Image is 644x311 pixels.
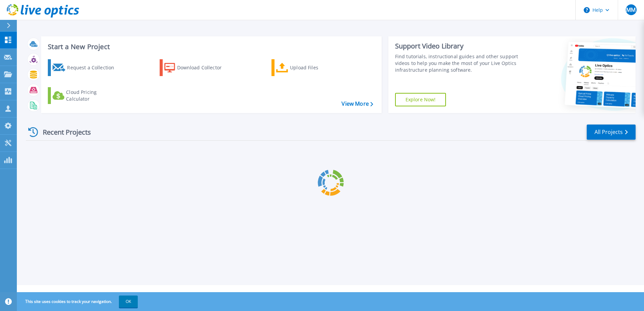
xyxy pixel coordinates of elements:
[19,296,138,308] span: This site uses cookies to track your navigation.
[626,7,636,12] span: MM
[395,53,521,73] div: Find tutorials, instructional guides and other support videos to help you make the most of your L...
[342,101,373,107] a: View More
[67,61,121,74] div: Request a Collection
[177,61,231,74] div: Download Collector
[26,124,100,140] div: Recent Projects
[48,87,123,104] a: Cloud Pricing Calculator
[395,42,521,50] div: Support Video Library
[395,93,446,106] a: Explore Now!
[587,125,636,140] a: All Projects
[160,59,235,76] a: Download Collector
[66,89,120,102] div: Cloud Pricing Calculator
[271,59,347,76] a: Upload Files
[48,59,123,76] a: Request a Collection
[290,61,344,74] div: Upload Files
[48,43,373,50] h3: Start a New Project
[119,296,138,308] button: OK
